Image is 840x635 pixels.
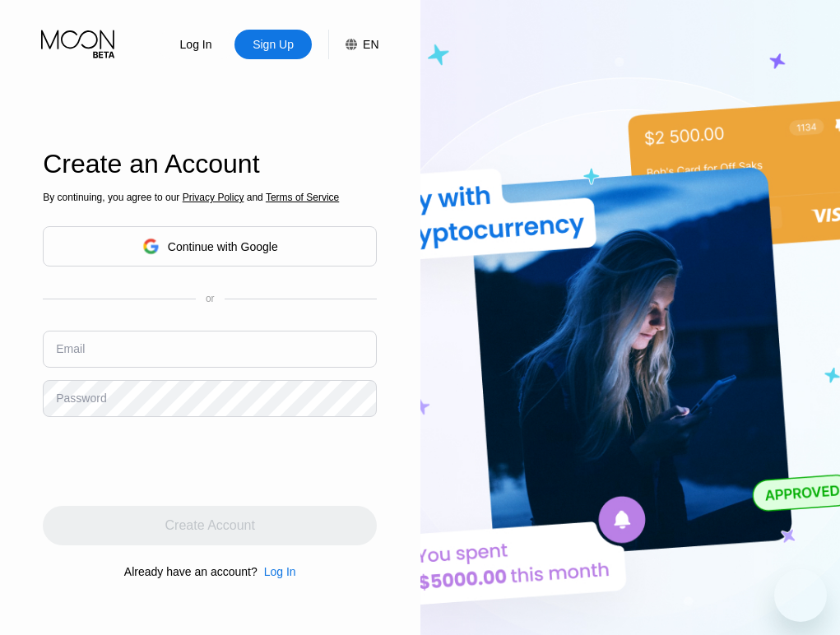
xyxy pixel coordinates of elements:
[266,192,339,203] span: Terms of Service
[258,565,296,578] div: Log In
[179,36,214,53] div: Log In
[43,429,293,494] iframe: reCAPTCHA
[251,36,295,53] div: Sign Up
[264,565,296,578] div: Log In
[124,565,258,578] div: Already have an account?
[56,342,85,355] div: Email
[43,149,377,179] div: Create an Account
[168,240,278,253] div: Continue with Google
[774,569,827,622] iframe: Button to launch messaging window
[206,293,215,304] div: or
[244,192,266,203] span: and
[43,192,377,203] div: By continuing, you agree to our
[43,226,377,267] div: Continue with Google
[56,392,106,405] div: Password
[183,192,244,203] span: Privacy Policy
[363,38,378,51] div: EN
[157,30,234,59] div: Log In
[328,30,378,59] div: EN
[234,30,312,59] div: Sign Up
